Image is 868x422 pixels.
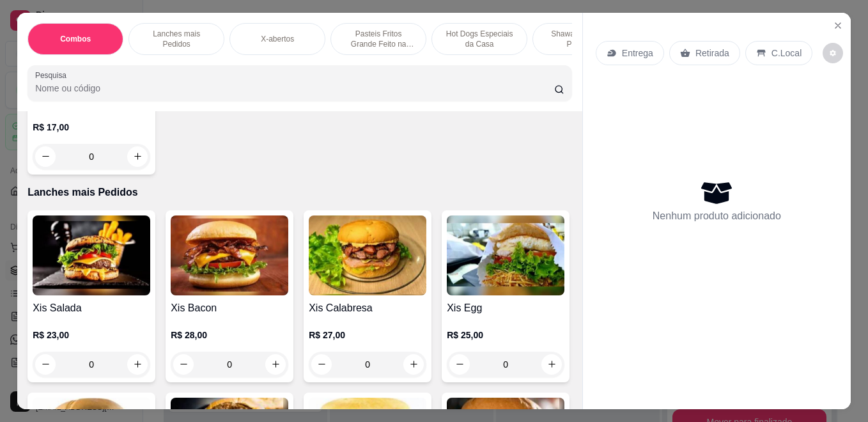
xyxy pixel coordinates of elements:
[447,301,564,316] h4: Xis Egg
[309,301,426,316] h4: Xis Calabresa
[35,82,554,95] input: Pesquisa
[171,215,288,295] img: product-image
[653,208,781,224] p: Nenhum produto adicionado
[33,329,150,341] p: R$ 23,00
[341,29,415,49] p: Pasteis Fritos Grande Feito na Hora
[823,43,843,63] button: decrease-product-quantity
[33,301,150,316] h4: Xis Salada
[828,15,848,36] button: Close
[33,121,150,134] p: R$ 17,00
[127,146,148,167] button: increase-product-quantity
[171,329,288,341] p: R$ 28,00
[139,29,213,49] p: Lanches mais Pedidos
[447,329,564,341] p: R$ 25,00
[35,70,71,81] label: Pesquisa
[695,47,729,59] p: Retirada
[442,29,516,49] p: Hot Dogs Especiais da Casa
[35,146,56,167] button: decrease-product-quantity
[622,47,653,59] p: Entrega
[27,185,572,200] p: Lanches mais Pedidos
[309,329,426,341] p: R$ 27,00
[33,215,150,295] img: product-image
[447,215,564,295] img: product-image
[309,215,426,295] img: product-image
[261,34,294,44] p: X-abertos
[171,301,288,316] h4: Xis Bacon
[771,47,802,59] p: C.Local
[60,34,91,44] p: Combos
[543,29,617,49] p: Shawarmas mais Pedidos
